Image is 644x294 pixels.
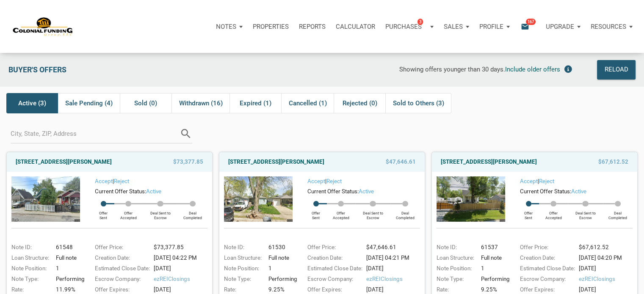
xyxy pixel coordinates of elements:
[211,14,248,39] button: Notes
[343,98,377,108] span: Rejected (0)
[65,98,113,108] span: Sale Pending (4)
[143,206,178,220] div: Deal Sent to Escrow
[91,243,151,252] div: Offer Price:
[114,206,143,220] div: Offer Accepted
[444,23,463,30] p: Sales
[437,176,505,221] img: 576457
[604,64,628,76] div: Reload
[516,286,576,294] div: Offer Expires:
[366,275,424,283] span: ezREIClosings
[91,275,151,283] div: Escrow Company:
[224,176,293,221] img: 575873
[91,254,151,262] div: Creation Date:
[7,264,53,273] div: Note Position:
[327,206,356,220] div: Offer Accepted
[178,206,207,220] div: Deal Completed
[568,206,603,220] div: Deal Sent to Escrow
[120,93,171,113] div: Sold (0)
[516,243,576,252] div: Offer Price:
[478,286,509,294] div: 9.25%
[171,93,229,113] div: Withdrawn (16)
[432,286,478,294] div: Rate:
[516,275,576,283] div: Escrow Company:
[228,157,324,167] a: [STREET_ADDRESS][PERSON_NAME]
[266,275,297,283] div: Performing
[478,264,509,273] div: 1
[591,23,626,30] p: Resources
[546,23,574,30] p: Upgrade
[151,264,212,273] div: [DATE]
[220,254,266,262] div: Loan Structure:
[432,254,478,262] div: Loan Structure:
[307,188,359,195] span: Current Offer Status:
[597,60,636,80] button: Reload
[303,243,364,252] div: Offer Price:
[303,264,364,273] div: Estimated Close Date:
[520,188,571,195] span: Current Offer Status:
[281,93,334,113] div: Cancelled (1)
[220,275,266,283] div: Note Type:
[539,206,568,220] div: Offer Accepted
[334,93,385,113] div: Rejected (0)
[220,286,266,294] div: Rate:
[385,23,422,30] p: Purchases
[516,254,576,262] div: Creation Date:
[53,275,84,283] div: Performing
[432,243,478,252] div: Note ID:
[305,206,326,220] div: Offer Sent
[294,14,331,39] button: Reports
[13,16,73,37] img: NoteUnlimited
[289,98,327,108] span: Cancelled (1)
[91,264,151,273] div: Estimated Close Date:
[516,264,576,273] div: Estimated Close Date:
[229,93,281,113] div: Expired (1)
[95,178,129,184] span: |
[520,178,538,184] a: Accept
[399,66,505,73] span: Showing offers younger than 30 days.
[432,275,478,283] div: Note Type:
[4,60,195,80] div: Buyer's Offers
[95,188,146,195] span: Current Offer Status:
[598,157,628,167] span: $67,612.52
[151,254,212,262] div: [DATE] 04:22 PM
[220,264,266,273] div: Note Position:
[520,22,530,31] i: email
[586,14,638,39] button: Resources
[18,98,46,108] span: Active (3)
[390,206,420,220] div: Deal Completed
[307,178,342,184] span: |
[526,18,536,25] span: 167
[571,188,586,195] span: active
[240,98,271,108] span: Expired (1)
[479,23,503,30] p: Profile
[151,243,212,252] div: $73,377.85
[146,188,161,195] span: active
[331,14,380,39] a: Calculator
[134,98,157,108] span: Sold (0)
[7,254,53,262] div: Loan Structure:
[266,254,297,262] div: Full note
[266,264,297,273] div: 1
[6,93,58,113] div: Active (3)
[95,178,113,184] a: Accept
[474,14,515,39] button: Profile
[380,14,439,39] button: Purchases3
[364,264,424,273] div: [DATE]
[93,206,114,220] div: Offer Sent
[432,264,478,273] div: Note Position:
[114,178,129,184] a: Reject
[16,157,112,167] a: [STREET_ADDRESS][PERSON_NAME]
[220,243,266,252] div: Note ID:
[505,66,560,73] span: Include older offers
[248,14,294,39] a: Properties
[253,23,289,30] p: Properties
[11,176,80,221] img: 576834
[439,14,474,39] button: Sales
[53,286,84,294] div: 11.99%
[520,178,554,184] span: |
[307,178,325,184] a: Accept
